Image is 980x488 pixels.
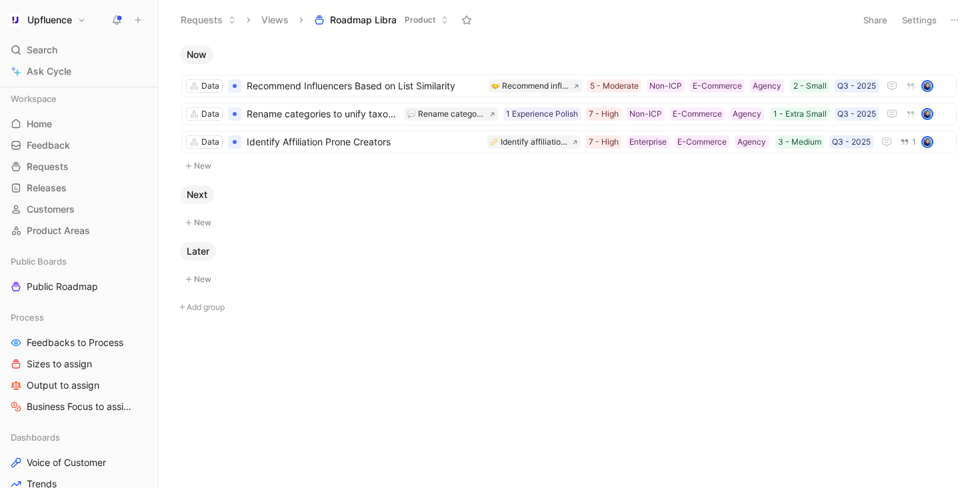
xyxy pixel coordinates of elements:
img: 💬 [407,110,415,118]
button: Roadmap LibraProduct [308,10,455,30]
div: Workspace [5,89,153,109]
a: Sizes to assign [5,354,153,374]
div: Enterprise [629,135,667,149]
span: Public Boards [11,255,67,268]
div: Rename categories to unify taxonomy [418,107,485,121]
div: Data [201,79,219,93]
div: 5 - Moderate [590,79,639,93]
div: Q3 - 2025 [837,107,876,121]
span: Now [187,48,207,61]
div: Dashboards [5,427,153,447]
span: Feedbacks to Process [27,336,123,349]
span: Product [405,13,435,27]
button: Add group [175,299,963,315]
a: DataRename categories to unify taxonomyQ3 - 20251 - Extra SmallAgencyE-CommerceNon-ICP7 - High1 E... [181,103,957,125]
span: Identify Affiliation Prone Creators [247,134,482,150]
div: 2 - Small [793,79,827,93]
a: Product Areas [5,221,153,241]
div: 1 Experience Polish [506,107,578,121]
div: 1 - Extra Small [773,107,827,121]
button: 1 [897,135,919,149]
span: Feedback [27,139,70,152]
div: ProcessFeedbacks to ProcessSizes to assignOutput to assignBusiness Focus to assign [5,307,153,417]
div: Recommend influencers based on list similarity [502,79,569,93]
span: Dashboards [11,431,60,444]
button: New [180,215,958,231]
div: Search [5,40,153,60]
div: Agency [737,135,766,149]
div: Data [201,107,219,121]
button: New [180,158,958,174]
div: E-Commerce [673,107,722,121]
img: 🤝 [491,82,499,90]
span: Business Focus to assign [27,400,134,413]
button: UpfluenceUpfluence [5,11,89,29]
span: Releases [27,181,67,195]
img: avatar [923,109,932,119]
a: Feedbacks to Process [5,333,153,353]
div: NowNew [175,45,963,175]
div: NextNew [175,185,963,231]
img: avatar [923,137,932,147]
a: Voice of Customer [5,453,153,473]
a: Public Roadmap [5,277,153,297]
span: Next [187,188,207,201]
a: Feedback [5,135,153,155]
a: Ask Cycle [5,61,153,81]
a: Business Focus to assign [5,397,153,417]
div: Data [201,135,219,149]
a: Home [5,114,153,134]
span: Sizes to assign [27,357,92,371]
div: 7 - High [589,107,619,121]
a: DataIdentify Affiliation Prone CreatorsQ3 - 20253 - MediumAgencyE-CommerceEnterprise7 - HighIdent... [181,131,957,153]
span: Requests [27,160,69,173]
button: Next [180,185,214,204]
span: Public Roadmap [27,280,98,293]
div: E-Commerce [693,79,742,93]
span: Later [187,245,209,258]
div: Q3 - 2025 [832,135,871,149]
a: Requests [5,157,153,177]
div: Agency [753,79,781,93]
span: Product Areas [27,224,90,237]
div: 3 - Medium [778,135,821,149]
button: Requests [175,10,242,30]
a: Output to assign [5,375,153,395]
div: Process [5,307,153,327]
div: Agency [733,107,761,121]
span: Workspace [11,92,57,105]
span: Customers [27,203,75,216]
span: Home [27,117,52,131]
div: Non-ICP [649,79,682,93]
span: Output to assign [27,379,99,392]
span: Voice of Customer [27,456,106,469]
span: Roadmap Libra [330,13,397,27]
a: Releases [5,178,153,198]
div: 7 - High [589,135,619,149]
div: Non-ICP [629,107,662,121]
span: Search [27,42,57,58]
a: DataRecommend Influencers Based on List SimilarityQ3 - 20252 - SmallAgencyE-CommerceNon-ICP5 - Mo... [181,75,957,97]
h1: Upfluence [27,14,72,26]
img: avatar [923,81,932,91]
div: Public BoardsPublic Roadmap [5,251,153,297]
button: Now [180,45,213,64]
span: Recommend Influencers Based on List Similarity [247,78,483,94]
span: Rename categories to unify taxonomy [247,106,399,122]
span: Process [11,311,44,324]
div: Identify affiliation prone creators [501,135,568,149]
span: 1 [912,138,916,146]
button: Share [857,11,893,29]
button: Later [180,242,216,261]
div: Public Boards [5,251,153,271]
div: LaterNew [175,242,963,288]
span: Ask Cycle [27,63,71,79]
button: Settings [896,11,943,29]
div: E-Commerce [677,135,727,149]
div: Q3 - 2025 [837,79,876,93]
button: New [180,271,958,287]
button: Views [255,10,295,30]
img: Upfluence [9,13,22,27]
a: Customers [5,199,153,219]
